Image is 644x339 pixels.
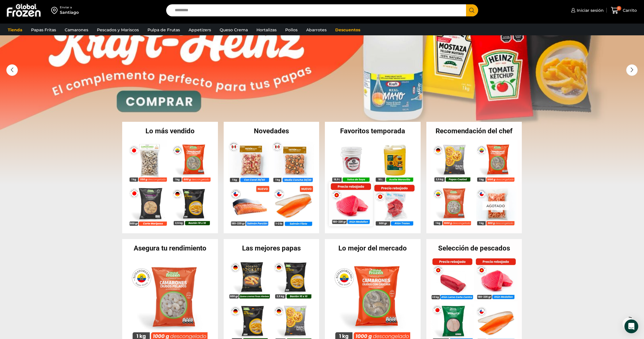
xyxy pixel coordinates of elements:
[5,24,25,35] a: Tienda
[325,245,421,252] h2: Lo mejor del mercado
[303,24,329,35] a: Abarrotes
[325,128,421,134] h2: Favoritos temporada
[254,24,279,35] a: Hortalizas
[626,64,638,76] div: Next slide
[624,319,638,333] div: Open Intercom Messenger
[62,24,91,35] a: Camarones
[609,4,638,17] a: 0 Carrito
[224,128,319,134] h2: Novedades
[217,24,251,35] a: Queso Crema
[60,5,79,9] div: Enviar a
[570,5,604,16] a: Iniciar sesión
[94,24,142,35] a: Pescados y Mariscos
[466,4,478,16] button: Search button
[426,128,522,134] h2: Recomendación del chef
[122,245,218,252] h2: Asegura tu rendimiento
[122,128,218,134] h2: Lo más vendido
[617,6,621,11] span: 0
[282,24,300,35] a: Pollos
[6,64,18,76] div: Previous slide
[575,7,604,13] span: Iniciar sesión
[426,245,522,252] h2: Selección de pescados
[332,24,363,35] a: Descuentos
[186,24,214,35] a: Appetizers
[145,24,183,35] a: Pulpa de Frutas
[621,7,637,13] span: Carrito
[224,245,319,252] h2: Las mejores papas
[51,5,60,15] img: address-field-icon.svg
[28,24,59,35] a: Papas Fritas
[60,9,79,15] div: Santiago
[482,201,509,210] p: Agotado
